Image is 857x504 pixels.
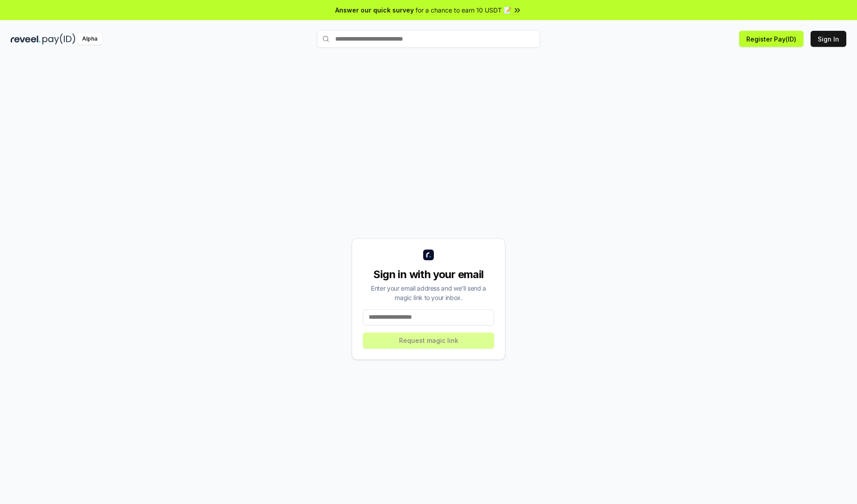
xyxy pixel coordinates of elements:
div: Sign in with your email [363,267,494,282]
span: Answer our quick survey [335,5,414,15]
img: pay_id [42,33,75,45]
span: for a chance to earn 10 USDT 📝 [416,5,511,15]
div: Enter your email address and we’ll send a magic link to your inbox. [363,283,494,302]
button: Register Pay(ID) [739,31,803,47]
div: Alpha [77,33,102,45]
img: logo_small [423,250,434,260]
img: reveel_dark [11,33,41,45]
button: Sign In [811,31,846,47]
